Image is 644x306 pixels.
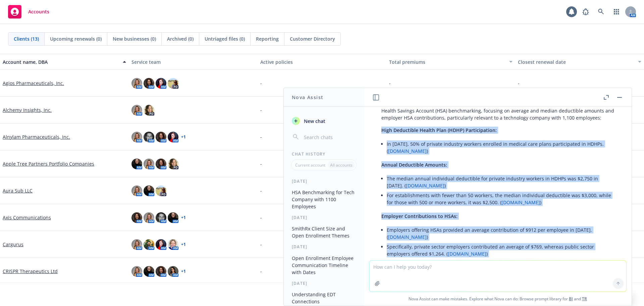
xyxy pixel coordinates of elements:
[181,269,186,273] a: + 1
[156,78,166,89] img: photo
[131,132,142,142] img: photo
[3,241,23,248] a: Cargurus
[387,175,614,189] p: The median annual individual deductible for private industry workers in HDHPs was $2,750 in [DATE...
[181,243,186,247] a: + 1
[131,266,142,277] img: photo
[260,160,262,167] span: -
[582,296,587,302] a: TR
[579,5,592,18] a: Report a Bug
[387,243,614,257] p: Specifically, private sector employers contributed an average of $769, whereas public sector empl...
[144,78,154,89] img: photo
[131,185,142,196] img: photo
[144,132,154,142] img: photo
[594,5,608,18] a: Search
[258,54,386,70] button: Active policies
[388,148,427,154] a: [DOMAIN_NAME]
[389,80,391,87] span: -
[284,215,364,220] div: [DATE]
[387,139,614,156] li: In [DATE], 50% of private industry workers enrolled in medical care plans participated in HDHPs. ( )
[144,212,154,223] img: photo
[144,185,154,196] img: photo
[569,296,573,302] a: BI
[501,199,540,206] a: [DOMAIN_NAME]
[50,35,102,42] span: Upcoming renewals (0)
[295,162,325,168] p: Current account
[260,133,262,140] span: -
[144,266,154,277] img: photo
[260,106,262,114] span: -
[448,251,486,257] a: [DOMAIN_NAME]
[260,214,262,221] span: -
[289,187,359,212] button: HSA Benchmarking for Tech Company with 1100 Employees
[330,162,353,168] p: All accounts
[156,159,166,169] img: photo
[256,35,279,42] span: Reporting
[284,151,364,157] div: Chat History
[131,159,142,169] img: photo
[168,159,178,169] img: photo
[303,132,356,142] input: Search chats
[381,100,614,121] p: Based on recent data from 2024, here are detailed bullet points for your PowerPoint presentation ...
[131,58,255,65] div: Service team
[388,234,427,240] a: [DOMAIN_NAME]
[518,58,634,65] div: Closest renewal date
[260,268,262,275] span: -
[610,5,623,18] a: Switch app
[284,280,364,286] div: [DATE]
[168,266,178,277] img: photo
[131,212,142,223] img: photo
[181,216,186,220] a: + 1
[381,213,458,219] span: Employer Contributions to HSAs:
[131,239,142,250] img: photo
[168,78,178,89] img: photo
[515,54,644,70] button: Closest renewal date
[260,241,262,248] span: -
[3,187,33,194] a: Aura Sub LLC
[156,239,166,250] img: photo
[156,185,166,196] img: photo
[387,226,614,241] p: Employers offering HSAs provided an average contribution of $912 per employee in [DATE]. ( )
[144,159,154,169] img: photo
[260,58,384,65] div: Active policies
[381,162,447,168] span: Annual Deductible Amounts:
[381,127,497,133] span: High Deductible Health Plan (HDHP) Participation:
[167,35,194,42] span: Archived (0)
[387,192,614,206] p: For establishments with fewer than 50 workers, the median individual deductible was $3,000, while...
[168,212,178,223] img: photo
[28,9,49,14] span: Accounts
[3,268,58,275] a: CRISPR Therapeutics Ltd
[3,133,70,140] a: Alnylam Pharmaceuticals, Inc.
[3,58,119,65] div: Account name, DBA
[168,239,178,250] img: photo
[292,94,323,101] h1: Nova Assist
[131,105,142,116] img: photo
[518,80,520,87] span: -
[367,292,629,306] span: Nova Assist can make mistakes. Explore what Nova can do: Browse prompt library for and
[260,80,262,87] span: -
[131,78,142,89] img: photo
[386,54,515,70] button: Total premiums
[129,54,258,70] button: Service team
[3,214,51,221] a: Axis Communications
[289,223,359,241] button: SmithRx Client Size and Open Enrollment Themes
[284,244,364,250] div: [DATE]
[303,118,325,125] span: New chat
[5,2,52,21] a: Accounts
[406,182,444,189] a: [DOMAIN_NAME]
[113,35,156,42] span: New businesses (0)
[3,80,64,87] a: Agios Pharmaceuticals, Inc.
[289,253,359,278] button: Open Enrollment Employee Communication Timeline with Dates
[156,266,166,277] img: photo
[389,58,505,65] div: Total premiums
[156,212,166,223] img: photo
[289,115,359,127] button: New chat
[284,178,364,184] div: [DATE]
[144,105,154,116] img: photo
[290,35,335,42] span: Customer Directory
[3,106,52,114] a: Alchemy Insights, Inc.
[168,132,178,142] img: photo
[14,35,39,42] span: Clients (13)
[181,135,186,139] a: + 1
[3,160,94,167] a: Apple Tree Partners Portfolio Companies
[260,187,262,194] span: -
